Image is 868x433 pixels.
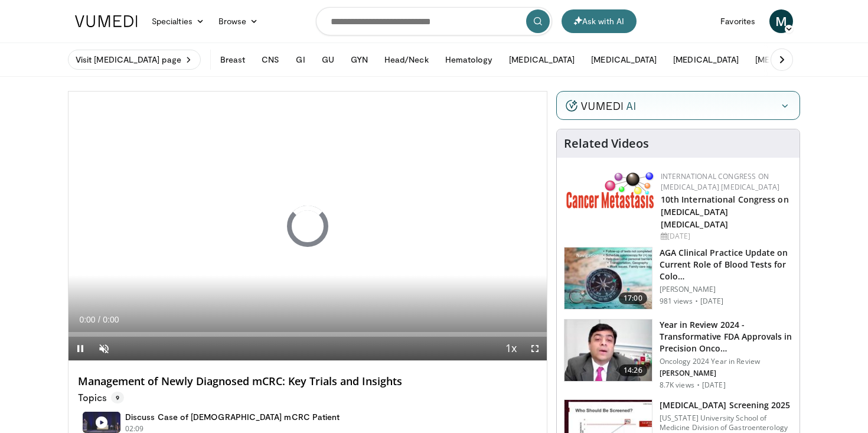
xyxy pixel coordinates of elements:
[564,136,649,151] h4: Related Videos
[564,319,792,390] a: 14:26 Year in Review 2024 - Transformative FDA Approvals in Precision Onco… Oncology 2024 Year in...
[213,48,252,71] button: Breast
[502,48,582,71] button: [MEDICAL_DATA]
[103,315,119,324] span: 0:00
[316,7,552,35] input: Search topics, interventions
[125,412,340,422] h4: Discuss Case of [DEMOGRAPHIC_DATA] mCRC Patient
[700,297,724,306] p: [DATE]
[289,48,312,71] button: GI
[619,292,647,304] span: 17:00
[92,337,116,360] button: Unmute
[660,399,792,411] h3: [MEDICAL_DATA] Screening 2025
[660,369,792,378] p: [PERSON_NAME]
[523,337,547,360] button: Fullscreen
[68,337,92,360] button: Pause
[98,315,100,324] span: /
[661,194,789,230] a: 10th International Congress on [MEDICAL_DATA] [MEDICAL_DATA]
[566,100,635,112] img: vumedi-ai-logo.v2.svg
[666,48,746,71] button: [MEDICAL_DATA]
[75,15,138,27] img: VuMedi Logo
[79,315,95,324] span: 0:00
[211,9,266,33] a: Browse
[660,319,792,354] h3: Year in Review 2024 - Transformative FDA Approvals in Precision Onco…
[660,247,792,282] h3: AGA Clinical Practice Update on Current Role of Blood Tests for Colo…
[660,297,693,306] p: 981 views
[344,48,375,71] button: GYN
[566,171,655,209] img: 6ff8bc22-9509-4454-a4f8-ac79dd3b8976.png.150x105_q85_autocrop_double_scale_upscale_version-0.2.png
[713,9,762,33] a: Favorites
[78,375,537,388] h4: Management of Newly Diagnosed mCRC: Key Trials and Insights
[377,48,436,71] button: Head/Neck
[661,171,780,192] a: International Congress on [MEDICAL_DATA] [MEDICAL_DATA]
[660,380,694,390] p: 8.7K views
[562,9,637,33] button: Ask with AI
[68,332,547,337] div: Progress Bar
[695,297,698,306] div: ·
[769,9,793,33] a: M
[564,247,792,310] a: 17:00 AGA Clinical Practice Update on Current Role of Blood Tests for Colo… [PERSON_NAME] 981 vie...
[564,320,652,381] img: 22cacae0-80e8-46c7-b946-25cff5e656fa.150x105_q85_crop-smart_upscale.jpg
[145,9,211,33] a: Specialties
[661,231,790,242] div: [DATE]
[619,364,647,376] span: 14:26
[660,357,792,366] p: Oncology 2024 Year in Review
[68,92,547,361] video-js: Video Player
[78,392,124,403] p: Topics
[702,380,726,390] p: [DATE]
[315,48,341,71] button: GU
[254,48,286,71] button: CNS
[584,48,664,71] button: [MEDICAL_DATA]
[500,337,523,360] button: Playback Rate
[564,248,652,309] img: 9319a17c-ea45-4555-a2c0-30ea7aed39c4.150x105_q85_crop-smart_upscale.jpg
[111,392,124,403] span: 9
[660,285,792,294] p: [PERSON_NAME]
[748,48,828,71] button: [MEDICAL_DATA]
[697,380,700,390] div: ·
[68,50,201,70] a: Visit [MEDICAL_DATA] page
[438,48,500,71] button: Hematology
